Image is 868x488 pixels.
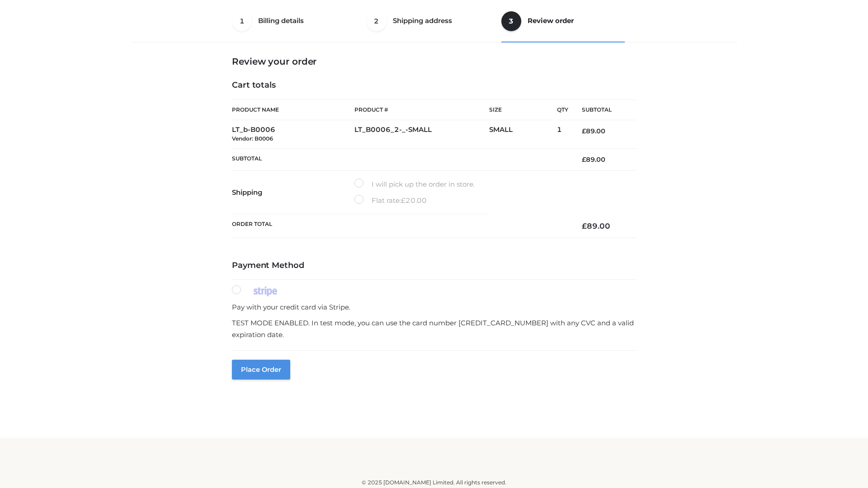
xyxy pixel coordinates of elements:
td: LT_b-B0006 [232,120,354,149]
th: Subtotal [232,148,568,170]
label: Flat rate: [354,195,427,206]
th: Shipping [232,171,354,214]
label: I will pick up the order in store. [354,178,475,190]
td: SMALL [489,120,557,149]
p: TEST MODE ENABLED. In test mode, you can use the card number [CREDIT_CARD_NUMBER] with any CVC an... [232,317,636,340]
th: Size [489,100,552,120]
div: © 2025 [DOMAIN_NAME] Limited. All rights reserved. [134,478,734,487]
th: Product # [354,99,489,120]
td: LT_B0006_2-_-SMALL [354,120,489,149]
span: £ [582,127,586,135]
button: Place order [232,360,290,380]
h4: Cart totals [232,80,636,90]
span: £ [582,221,587,230]
th: Qty [557,99,568,120]
h3: Review your order [232,56,636,67]
span: £ [401,196,406,205]
small: Vendor: B0006 [232,135,273,142]
th: Subtotal [568,100,636,120]
bdi: 20.00 [401,196,427,205]
bdi: 89.00 [582,127,605,135]
th: Order Total [232,214,568,238]
span: £ [582,155,586,164]
th: Product Name [232,99,354,120]
td: 1 [557,120,568,149]
bdi: 89.00 [582,155,605,164]
bdi: 89.00 [582,221,610,230]
h4: Payment Method [232,261,636,271]
p: Pay with your credit card via Stripe. [232,301,636,313]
